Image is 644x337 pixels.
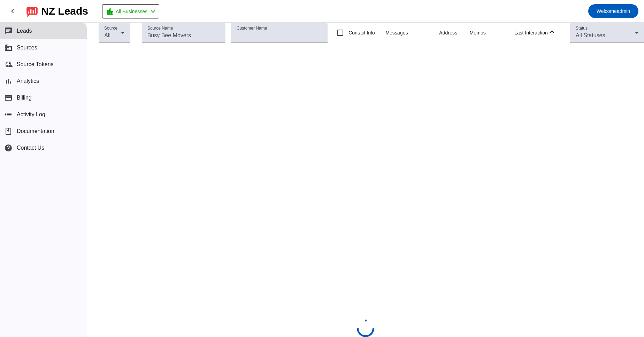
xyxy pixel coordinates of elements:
[4,77,13,85] mat-icon: bar_chart
[17,61,54,68] span: Source Tokens
[4,144,13,152] mat-icon: help
[4,127,13,135] span: book
[597,6,630,16] span: admin
[102,4,159,18] button: All Businesses
[470,23,514,43] th: Memos
[576,32,605,38] span: All Statuses
[104,26,117,31] mat-label: Source
[104,32,110,38] span: All
[4,110,13,119] mat-icon: list
[17,45,37,51] span: Sources
[8,7,17,15] mat-icon: chevron_left
[4,94,13,102] mat-icon: payment
[597,8,617,14] span: Welcome
[147,26,173,31] mat-label: Source Name
[514,29,548,36] div: Last Interaction
[17,145,44,151] span: Contact Us
[147,31,220,40] input: Busy Bee Movers
[385,23,439,43] th: Messages
[588,4,638,18] button: Welcomeadmin
[26,5,38,17] img: logo
[4,60,13,69] mat-icon: cloud_sync
[17,95,32,101] span: Billing
[439,23,469,43] th: Address
[17,111,45,118] span: Activity Log
[41,6,88,16] div: NZ Leads
[576,26,588,31] mat-label: Status
[17,78,39,84] span: Analytics
[149,7,157,16] mat-icon: chevron_left
[106,7,114,16] mat-icon: location_city
[116,7,147,16] span: All Businesses
[17,28,32,34] span: Leads
[4,27,13,35] mat-icon: chat
[237,26,267,31] mat-label: Customer Name
[4,44,13,52] mat-icon: business
[17,128,54,134] span: Documentation
[347,29,375,36] label: Contact Info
